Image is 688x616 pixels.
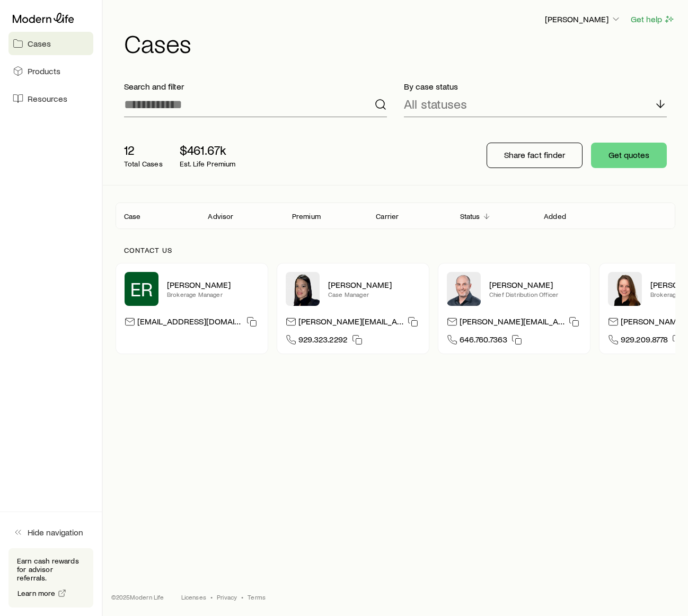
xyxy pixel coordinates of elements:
[328,279,420,290] p: [PERSON_NAME]
[621,334,668,348] span: 929.209.8778
[111,593,164,601] p: © 2025 Modern Life
[630,13,675,25] button: Get help
[404,96,467,111] p: All statuses
[487,143,583,168] button: Share fact finder
[591,143,667,168] button: Get quotes
[210,593,213,601] span: •
[130,278,153,300] span: ER
[124,246,667,254] p: Contact us
[248,593,266,601] a: Terms
[124,30,675,56] h1: Cases
[376,212,399,221] p: Carrier
[545,14,621,24] p: [PERSON_NAME]
[124,143,163,157] p: 12
[241,593,243,601] span: •
[8,59,93,83] a: Products
[489,279,581,290] p: [PERSON_NAME]
[17,557,85,582] p: Earn cash rewards for advisor referrals.
[180,160,236,168] p: Est. Life Premium
[8,521,93,544] button: Hide navigation
[328,290,420,298] p: Case Manager
[286,272,320,306] img: Elana Hasten
[124,212,141,221] p: Case
[292,212,321,221] p: Premium
[8,32,93,55] a: Cases
[28,66,60,76] span: Products
[8,548,93,608] div: Earn cash rewards for advisor referrals.Learn more
[489,290,581,298] p: Chief Distribution Officer
[137,316,242,330] p: [EMAIL_ADDRESS][DOMAIN_NAME]
[28,38,51,49] span: Cases
[447,272,481,306] img: Dan Pierson
[460,212,480,221] p: Status
[116,203,675,229] div: Client cases
[167,279,259,290] p: [PERSON_NAME]
[544,13,622,26] button: [PERSON_NAME]
[124,81,387,92] p: Search and filter
[460,334,507,348] span: 646.760.7363
[167,290,259,298] p: Brokerage Manager
[28,93,67,104] span: Resources
[298,316,403,330] p: [PERSON_NAME][EMAIL_ADDRESS][DOMAIN_NAME]
[460,316,564,330] p: [PERSON_NAME][EMAIL_ADDRESS][DOMAIN_NAME]
[28,527,83,538] span: Hide navigation
[208,212,233,221] p: Advisor
[180,143,236,157] p: $461.67k
[181,593,206,601] a: Licenses
[124,160,163,168] p: Total Cases
[298,334,348,348] span: 929.323.2292
[404,81,667,92] p: By case status
[8,87,93,110] a: Resources
[17,589,56,597] span: Learn more
[217,593,237,601] a: Privacy
[504,149,565,160] p: Share fact finder
[608,272,642,306] img: Ellen Wall
[544,212,566,221] p: Added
